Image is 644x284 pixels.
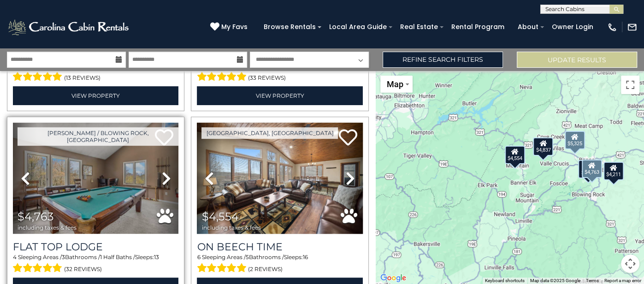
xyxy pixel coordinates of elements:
a: View Property [13,86,178,105]
a: Add to favorites [339,128,357,148]
a: On Beech Time [197,241,362,253]
span: including taxes & fees [18,225,77,231]
a: View Property [197,86,362,105]
img: Google [378,272,408,284]
div: $4,554 [505,146,525,164]
span: (2 reviews) [248,263,283,275]
div: Sleeping Areas / Bathrooms / Sleeps: [13,62,178,84]
span: $4,763 [18,210,54,223]
img: phone-regular-white.png [607,22,617,32]
span: $4,554 [201,210,238,223]
a: About [513,20,543,34]
div: $5,325 [565,131,585,149]
span: 6 [197,254,200,260]
span: 3 [62,254,65,260]
button: Toggle fullscreen view [621,76,639,94]
a: My Favs [210,22,250,32]
a: Refine Search Filters [383,52,503,68]
div: $4,837 [533,137,553,156]
span: My Favs [221,22,248,32]
span: (32 reviews) [64,263,102,275]
div: Sleeping Areas / Bathrooms / Sleeps: [13,253,178,275]
a: [PERSON_NAME] / Blowing Rock, [GEOGRAPHIC_DATA] [18,127,178,146]
div: $4,763 [582,160,602,178]
span: (33 reviews) [248,72,286,84]
a: Open this area in Google Maps (opens a new window) [378,272,408,284]
a: Rental Program [447,20,509,34]
span: including taxes & fees [201,225,260,231]
a: Browse Rentals [259,20,320,34]
a: Local Area Guide [325,20,391,34]
a: Real Estate [396,20,443,34]
span: Map data ©2025 Google [530,278,580,283]
span: 5 [245,254,248,260]
span: 13 [154,254,159,260]
a: Owner Login [547,20,598,34]
img: thumbnail_168328189.jpeg [197,123,362,234]
a: Report a map error [604,278,641,283]
div: $4,211 [603,162,624,180]
img: thumbnail_166343832.jpeg [13,123,178,234]
a: Terms (opens in new tab) [586,278,599,283]
span: 4 [13,254,17,260]
img: mail-regular-white.png [627,22,637,32]
span: (13 reviews) [64,72,100,84]
div: Sleeping Areas / Bathrooms / Sleeps: [197,62,362,84]
button: Change map style [380,76,413,93]
span: Map [387,79,403,89]
img: White-1-2.png [7,18,131,36]
a: [GEOGRAPHIC_DATA], [GEOGRAPHIC_DATA] [201,127,338,139]
div: Sleeping Areas / Bathrooms / Sleeps: [197,253,362,275]
button: Keyboard shortcuts [485,278,525,284]
button: Update Results [517,52,637,68]
div: $5,672 [578,160,598,178]
a: Flat Top Lodge [13,241,178,253]
span: 16 [302,254,307,260]
button: Map camera controls [621,254,639,273]
span: 1 Half Baths / [100,254,135,260]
